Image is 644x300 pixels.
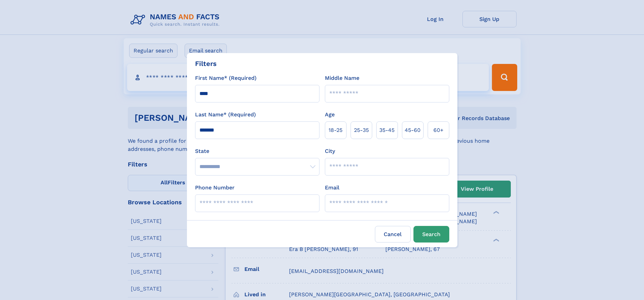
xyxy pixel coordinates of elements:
[413,226,449,243] button: Search
[195,59,217,69] div: Filters
[325,184,339,192] label: Email
[325,74,359,82] label: Middle Name
[329,126,342,134] span: 18‑25
[354,126,369,134] span: 25‑35
[195,184,235,192] label: Phone Number
[325,147,335,155] label: City
[405,126,421,134] span: 45‑60
[195,147,319,155] label: State
[379,126,395,134] span: 35‑45
[375,226,411,243] label: Cancel
[195,74,257,82] label: First Name* (Required)
[195,111,256,119] label: Last Name* (Required)
[433,126,444,134] span: 60+
[325,111,335,119] label: Age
